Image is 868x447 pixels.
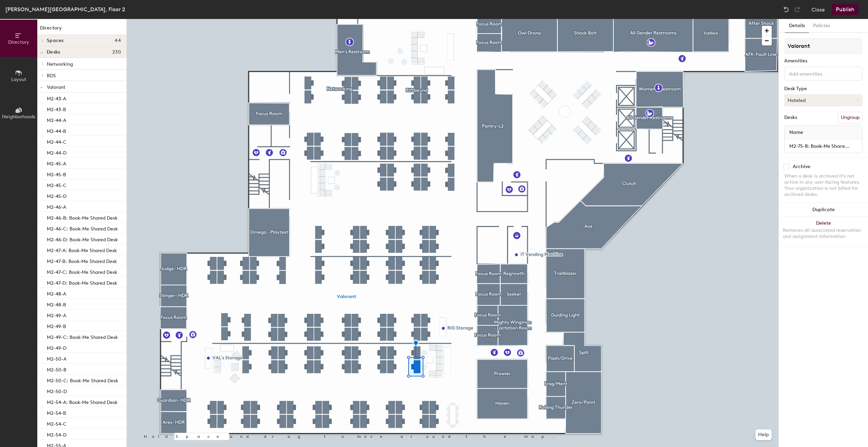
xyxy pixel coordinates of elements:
[793,164,810,169] div: Archive
[47,408,66,416] p: M2-54-B
[47,49,60,55] span: Desks
[784,58,863,64] div: Amenities
[779,203,868,217] button: Duplicate
[47,246,117,253] p: M2-47-A: Book-Me Shared Desk
[47,73,56,79] span: RDS
[8,39,29,45] span: Directory
[786,126,807,139] span: Name
[784,94,863,106] button: Hoteled
[47,343,66,351] p: M2-49-D
[2,114,35,120] span: Neighborhoods
[5,5,125,14] div: [PERSON_NAME][GEOGRAPHIC_DATA], Floor 2
[783,227,864,240] div: Removes all associated reservation and assignment information
[11,77,26,82] span: Layout
[47,105,66,113] p: M2-43-B
[784,173,863,198] div: When a desk is archived it's not active in any user-facing features. Your organization is not bil...
[112,49,121,55] span: 230
[47,235,118,243] p: M2-46-D: Book-Me Shared Desk
[47,202,66,210] p: M2-46-A
[788,69,849,77] input: Add amenities
[838,112,863,123] button: Ungroup
[786,141,861,151] input: Unnamed desk
[37,24,126,35] h1: Directory
[47,267,117,275] p: M2-47-C: Book-Me Shared Desk
[47,354,66,362] p: M2-50-A
[47,257,117,264] p: M2-47-B: Book-Me Shared Desk
[47,170,66,178] p: M2-45-B
[47,148,66,156] p: M2-44-D
[809,19,834,33] button: Policies
[47,278,117,286] p: M2-47-D: Book-Me Shared Desk
[47,181,66,188] p: M2-45-C
[47,332,118,340] p: M2-49-C: Book-Me Shared Desk
[811,4,825,15] button: Close
[755,429,772,440] button: Help
[785,19,809,33] button: Details
[47,137,66,145] p: M2-44-C
[779,217,868,246] button: DeleteRemoves all associated reservation and assignment information
[47,159,66,167] p: M2-45-A
[47,224,118,232] p: M2-46-C: Book-Me Shared Desk
[783,6,790,13] img: Undo
[47,322,66,329] p: M2-49-B
[47,61,73,67] span: Networking
[47,387,67,394] p: M2-50-D
[115,38,121,43] span: 44
[47,376,118,384] p: M2-50-C: Book-Me Shared Desk
[47,311,66,319] p: M2-49-A
[832,4,859,15] button: Publish
[47,365,66,373] p: M2-50-B
[47,300,66,308] p: M2-48-B
[47,94,66,102] p: M2-43-A
[47,116,66,123] p: M2-44-A
[47,213,118,221] p: M2-46-B: Book-Me Shared Desk
[47,289,66,297] p: M2-48-A
[47,419,66,427] p: M2-54-C
[47,38,64,43] span: Spaces
[47,430,66,438] p: M2-54-D
[784,115,797,120] div: Desks
[784,86,863,92] div: Desk Type
[47,398,118,405] p: M2-54-A: Book-Me Shared Desk
[47,191,66,199] p: M2-45-D
[47,126,66,134] p: M2-44-B
[47,84,65,90] span: Valorant
[794,6,801,13] img: Redo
